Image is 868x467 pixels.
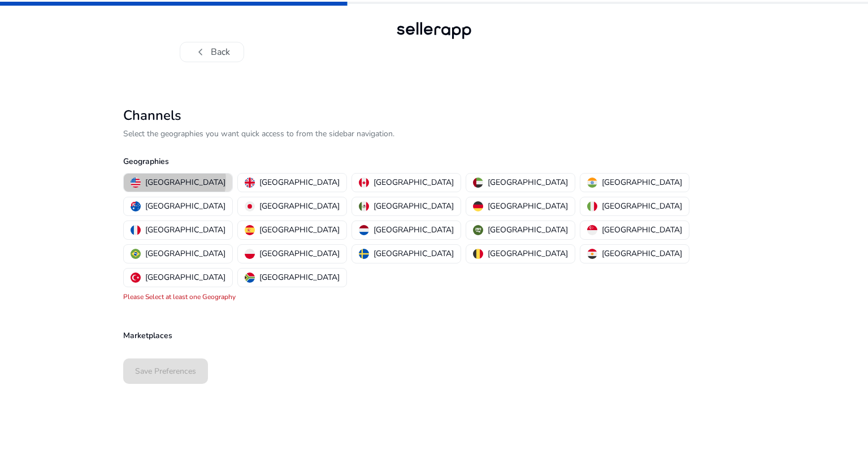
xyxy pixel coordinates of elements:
[259,271,340,283] p: [GEOGRAPHIC_DATA]
[131,225,141,235] img: fr.svg
[473,178,483,188] img: ae.svg
[145,248,225,260] p: [GEOGRAPHIC_DATA]
[259,200,340,212] p: [GEOGRAPHIC_DATA]
[473,225,483,235] img: sa.svg
[145,176,225,188] p: [GEOGRAPHIC_DATA]
[245,201,255,211] img: jp.svg
[473,249,483,259] img: be.svg
[587,178,597,188] img: in.svg
[245,225,255,235] img: es.svg
[488,224,568,236] p: [GEOGRAPHIC_DATA]
[602,224,682,236] p: [GEOGRAPHIC_DATA]
[374,176,454,188] p: [GEOGRAPHIC_DATA]
[259,224,340,236] p: [GEOGRAPHIC_DATA]
[131,201,141,211] img: au.svg
[245,273,255,283] img: za.svg
[123,155,745,167] p: Geographies
[245,178,255,188] img: uk.svg
[123,107,745,124] h2: Channels
[180,42,244,62] button: chevron_leftBack
[602,200,682,212] p: [GEOGRAPHIC_DATA]
[131,273,141,283] img: tr.svg
[374,224,454,236] p: [GEOGRAPHIC_DATA]
[131,178,141,188] img: us.svg
[488,200,568,212] p: [GEOGRAPHIC_DATA]
[374,248,454,260] p: [GEOGRAPHIC_DATA]
[123,128,745,140] p: Select the geographies you want quick access to from the sidebar navigation.
[488,248,568,260] p: [GEOGRAPHIC_DATA]
[259,176,340,188] p: [GEOGRAPHIC_DATA]
[602,248,682,260] p: [GEOGRAPHIC_DATA]
[259,248,340,260] p: [GEOGRAPHIC_DATA]
[359,178,369,188] img: ca.svg
[145,200,225,212] p: [GEOGRAPHIC_DATA]
[602,176,682,188] p: [GEOGRAPHIC_DATA]
[473,201,483,211] img: de.svg
[359,201,369,211] img: mx.svg
[587,225,597,235] img: sg.svg
[194,45,207,59] span: chevron_left
[123,330,745,341] p: Marketplaces
[359,225,369,235] img: nl.svg
[131,249,141,259] img: br.svg
[145,271,225,283] p: [GEOGRAPHIC_DATA]
[374,200,454,212] p: [GEOGRAPHIC_DATA]
[245,249,255,259] img: pl.svg
[587,249,597,259] img: eg.svg
[359,249,369,259] img: se.svg
[488,176,568,188] p: [GEOGRAPHIC_DATA]
[145,224,225,236] p: [GEOGRAPHIC_DATA]
[587,201,597,211] img: it.svg
[123,292,236,301] mat-error: Please Select at least one Geography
